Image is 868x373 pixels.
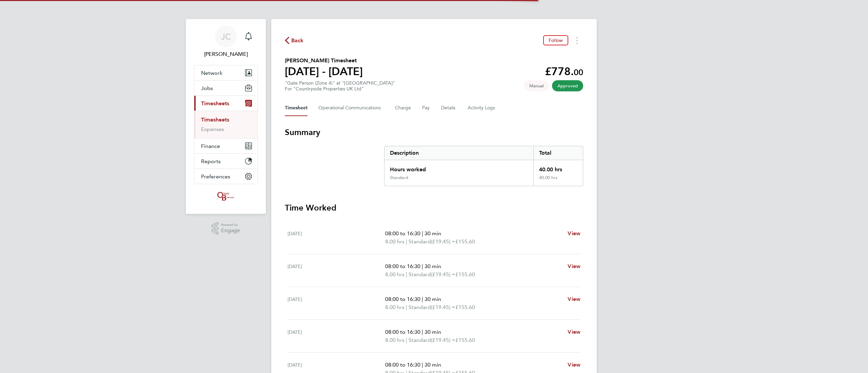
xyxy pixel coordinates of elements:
[194,138,257,153] button: Finance
[425,263,441,269] span: 30 min
[533,160,583,175] div: 40.00 hrs
[285,65,363,78] h1: [DATE] - [DATE]
[194,111,257,138] div: Timesheets
[425,329,441,335] span: 30 min
[568,328,580,336] a: View
[406,304,407,310] span: |
[384,160,533,175] div: Hours worked
[422,329,423,335] span: |
[285,127,583,138] h3: Summary
[409,270,431,279] span: Standard
[524,80,549,91] span: This timesheet was manually created.
[568,263,580,269] span: View
[533,146,583,160] div: Total
[285,202,583,213] h3: Time Worked
[425,296,441,302] span: 30 min
[568,230,580,237] span: View
[425,361,441,368] span: 30 min
[212,222,240,235] a: Powered byEngage
[406,271,407,278] span: |
[455,337,475,343] span: £155.60
[568,295,580,303] a: View
[431,304,455,310] span: (£19.45) =
[568,262,580,270] a: View
[406,238,407,245] span: |
[194,169,257,184] button: Preferences
[288,295,385,311] div: [DATE]
[422,230,423,237] span: |
[568,296,580,302] span: View
[194,65,257,80] button: Network
[406,337,407,343] span: |
[385,337,405,343] span: 8.00 hrs
[385,271,405,278] span: 8.00 hrs
[201,116,229,123] a: Timesheets
[574,67,583,77] span: 00
[455,304,475,310] span: £155.60
[431,238,455,245] span: (£19.45) =
[201,70,222,76] span: Network
[409,303,431,311] span: Standard
[568,229,580,238] a: View
[549,37,563,43] span: Follow
[186,19,266,214] nav: Main navigation
[201,100,229,107] span: Timesheets
[201,126,224,132] a: Expenses
[221,228,240,234] span: Engage
[543,35,568,45] button: Follow
[395,100,411,116] button: Charge
[422,361,423,368] span: |
[409,336,431,344] span: Standard
[552,80,583,91] span: This timesheet has been approved.
[385,304,405,310] span: 8.00 hrs
[545,65,583,78] app-decimal: £778.
[201,143,220,149] span: Finance
[288,328,385,344] div: [DATE]
[201,173,230,180] span: Preferences
[431,337,455,343] span: (£19.45) =
[194,26,258,58] a: JC[PERSON_NAME]
[288,229,385,246] div: [DATE]
[422,296,423,302] span: |
[571,35,583,46] button: Timesheets Menu
[425,230,441,237] span: 30 min
[201,85,213,91] span: Jobs
[441,100,457,116] button: Details
[285,100,308,116] button: Timesheet
[390,175,408,180] div: Standard
[285,86,395,92] div: For "Countryside Properties UK Ltd"
[285,57,363,65] h2: [PERSON_NAME] Timesheet
[431,271,455,278] span: (£19.45) =
[468,100,496,116] button: Activity Logs
[285,80,395,92] div: "Gate Person (Zone 4)" at "[GEOGRAPHIC_DATA]"
[216,191,236,202] img: oneillandbrennan-logo-retina.png
[568,361,580,368] span: View
[385,238,405,245] span: 8.00 hrs
[194,96,257,111] button: Timesheets
[285,36,304,45] button: Back
[409,238,431,246] span: Standard
[422,100,430,116] button: Pay
[221,222,240,228] span: Powered by
[385,329,420,335] span: 08:00 to 16:30
[455,238,475,245] span: £155.60
[291,37,304,45] span: Back
[194,81,257,95] button: Jobs
[194,191,258,202] a: Go to home page
[288,262,385,279] div: [DATE]
[385,296,420,302] span: 08:00 to 16:30
[385,230,420,237] span: 08:00 to 16:30
[568,361,580,369] a: View
[194,50,258,58] span: James Crawley
[568,329,580,335] span: View
[385,263,420,269] span: 08:00 to 16:30
[194,154,257,169] button: Reports
[455,271,475,278] span: £155.60
[384,146,583,186] div: Summary
[384,146,533,160] div: Description
[318,100,384,116] button: Operational Communications
[385,361,420,368] span: 08:00 to 16:30
[201,158,221,164] span: Reports
[422,263,423,269] span: |
[533,175,583,186] div: 40.00 hrs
